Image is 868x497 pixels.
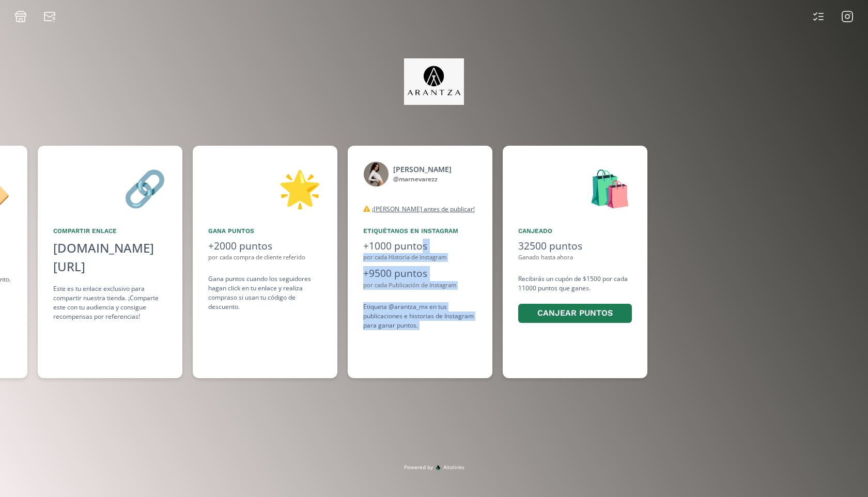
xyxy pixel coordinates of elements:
[372,205,475,213] u: ¡[PERSON_NAME] antes de publicar!
[404,463,433,471] span: Powered by
[53,161,167,214] div: 🔗
[363,266,477,281] div: +9500 puntos
[518,239,632,254] div: 32500 puntos
[53,239,167,276] div: [DOMAIN_NAME][URL]
[518,304,632,323] button: Canjear puntos
[518,253,632,262] div: Ganado hasta ahora
[208,253,322,262] div: por cada compra de cliente referido
[53,284,167,321] div: Este es tu enlace exclusivo para compartir nuestra tienda. ¡Comparte este con tu audiencia y cons...
[404,58,464,105] img: jpq5Bx5xx2a5
[208,274,322,312] div: Gana puntos cuando los seguidores hagan click en tu enlace y realiza compras o si usan tu código ...
[363,253,477,262] div: por cada Historia de Instagram
[518,274,632,324] div: Recibirás un cupón de $1500 por cada 11000 puntos que ganes.
[363,281,477,290] div: por cada Publicación de Instagram
[393,164,452,175] div: [PERSON_NAME]
[518,161,632,214] div: 🛍️
[363,239,477,254] div: +1000 puntos
[363,302,477,330] div: Etiqueta @arantza_mx en tus publicaciones e historias de Instagram para ganar puntos.
[363,161,389,187] img: 499056916_17913528624136174_1645218802263469212_n.jpg
[443,463,464,471] span: Altolinks
[208,226,322,236] div: Gana puntos
[208,161,322,214] div: 🌟
[53,226,167,236] div: Compartir Enlace
[208,239,322,254] div: +2000 puntos
[393,175,452,184] div: @ marnevarezz
[436,465,441,470] img: favicon-32x32.png
[518,226,632,236] div: Canjeado
[363,226,477,236] div: Etiquétanos en Instagram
